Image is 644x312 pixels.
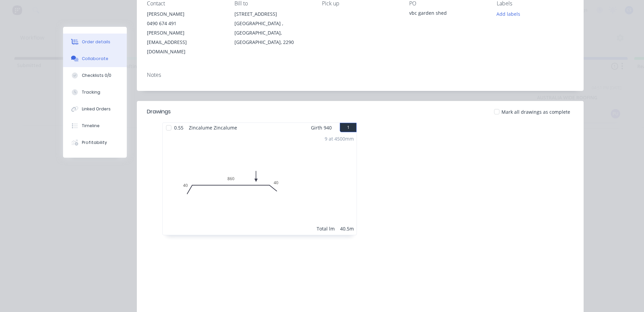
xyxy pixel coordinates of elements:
div: [STREET_ADDRESS][GEOGRAPHIC_DATA] , [GEOGRAPHIC_DATA], [GEOGRAPHIC_DATA], 2290 [234,9,311,47]
div: [GEOGRAPHIC_DATA] , [GEOGRAPHIC_DATA], [GEOGRAPHIC_DATA], 2290 [234,19,311,47]
button: Timeline [63,117,127,134]
div: 040860409 at 4500mmTotal lm40.5m [163,133,357,235]
span: Girth 940 [311,123,332,133]
button: Add labels [493,9,524,18]
div: Profitability [82,140,107,146]
div: [STREET_ADDRESS] [234,9,311,19]
div: Pick up [322,0,399,7]
div: vbc garden shed [409,9,486,19]
div: [PERSON_NAME][EMAIL_ADDRESS][DOMAIN_NAME] [147,28,224,56]
div: Tracking [82,89,100,95]
button: Profitability [63,134,127,151]
div: Order details [82,39,110,45]
div: Drawings [147,108,171,116]
div: Total lm [317,225,335,232]
span: 0.55 [171,123,186,133]
div: 9 at 4500mm [325,135,354,142]
button: Collaborate [63,50,127,67]
span: Mark all drawings as complete [501,108,570,115]
div: [PERSON_NAME]0490 674 491[PERSON_NAME][EMAIL_ADDRESS][DOMAIN_NAME] [147,9,224,56]
div: Checklists 0/0 [82,72,111,79]
div: Collaborate [82,56,108,62]
button: 1 [340,123,357,132]
div: 40.5m [340,225,354,232]
div: 0490 674 491 [147,19,224,28]
div: Labels [497,0,574,7]
button: Checklists 0/0 [63,67,127,84]
div: PO [409,0,486,7]
button: Linked Orders [63,101,127,117]
div: [PERSON_NAME] [147,9,224,19]
div: Timeline [82,123,100,129]
span: Zincalume Zincalume [186,123,240,133]
button: Order details [63,34,127,50]
div: Notes [147,72,574,78]
div: Bill to [234,0,311,7]
div: Linked Orders [82,106,111,112]
div: Contact [147,0,224,7]
button: Tracking [63,84,127,101]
